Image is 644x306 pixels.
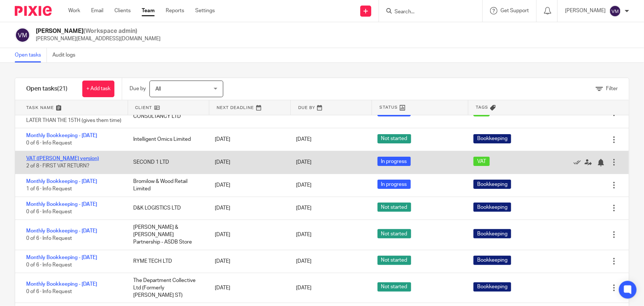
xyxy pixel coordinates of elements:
[378,157,411,166] span: In progress
[26,209,72,214] span: 0 of 6 · Info Request
[207,254,289,269] div: [DATE]
[166,7,184,14] a: Reports
[207,201,289,215] div: [DATE]
[476,104,488,110] span: Tags
[26,133,97,138] a: Monthly Bookkeeping - [DATE]
[26,179,97,184] a: Monthly Bookkeeping - [DATE]
[473,256,511,265] span: Bookkeeping
[142,7,155,14] a: Team
[26,156,99,161] a: VAT ([PERSON_NAME] version)
[378,134,411,143] span: Not started
[473,134,511,143] span: Bookkeeping
[57,86,68,92] span: (21)
[379,104,398,110] span: Status
[91,7,103,14] a: Email
[26,187,72,192] span: 1 of 6 · Info Request
[207,178,289,193] div: [DATE]
[26,202,97,207] a: Monthly Bookkeeping - [DATE]
[473,229,511,238] span: Bookkeeping
[378,229,411,238] span: Not started
[126,254,207,269] div: RYME TECH LTD
[114,7,131,14] a: Clients
[574,159,585,166] a: Mark as done
[195,7,215,14] a: Settings
[473,157,490,166] span: VAT
[26,141,72,146] span: 0 of 6 · Info Request
[296,205,311,211] span: [DATE]
[26,110,121,123] span: 4 of 12 · Client chase email -- SEND NO LATER THAN THE 15TH (gives them time)
[26,282,97,287] a: Monthly Bookkeeping - [DATE]
[207,155,289,170] div: [DATE]
[378,180,411,189] span: In progress
[207,280,289,295] div: [DATE]
[26,228,97,234] a: Monthly Bookkeeping - [DATE]
[473,282,511,292] span: Bookkeeping
[296,137,311,142] span: [DATE]
[296,259,311,264] span: [DATE]
[15,48,47,62] a: Open tasks
[207,132,289,147] div: [DATE]
[606,86,618,91] span: Filter
[26,85,68,93] h1: Open tasks
[26,255,97,260] a: Monthly Bookkeeping - [DATE]
[15,27,30,43] img: svg%3E
[296,160,311,165] span: [DATE]
[296,285,311,290] span: [DATE]
[126,174,207,197] div: Bromilow & Wood Retail Limited
[68,7,80,14] a: Work
[378,203,411,212] span: Not started
[394,9,460,16] input: Search
[126,273,207,303] div: The Department Collective Ltd (Formerly [PERSON_NAME] ST)
[126,132,207,147] div: Intelligent Omics Limited
[130,85,146,92] p: Due by
[296,232,311,237] span: [DATE]
[296,183,311,188] span: [DATE]
[473,203,511,212] span: Bookkeeping
[378,282,411,292] span: Not started
[207,227,289,242] div: [DATE]
[565,7,606,14] p: [PERSON_NAME]
[126,220,207,250] div: [PERSON_NAME] & [PERSON_NAME] Partnership - ASDB Store
[26,289,72,294] span: 0 of 6 · Info Request
[82,81,114,97] a: + Add task
[36,35,161,42] p: [PERSON_NAME][EMAIL_ADDRESS][DOMAIN_NAME]
[15,6,52,16] img: Pixie
[26,164,89,169] span: 2 of 8 · FIRST VAT RETURN?
[126,201,207,215] div: D&K LOGISTICS LTD
[26,262,72,268] span: 0 of 6 · Info Request
[473,180,511,189] span: Bookkeeping
[26,236,72,241] span: 0 of 6 · Info Request
[126,155,207,170] div: SECOND 1 LTD
[378,256,411,265] span: Not started
[609,5,621,17] img: svg%3E
[52,48,81,62] a: Audit logs
[500,8,529,13] span: Get Support
[83,28,137,34] span: (Workspace admin)
[36,27,161,35] h2: [PERSON_NAME]
[155,86,161,92] span: All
